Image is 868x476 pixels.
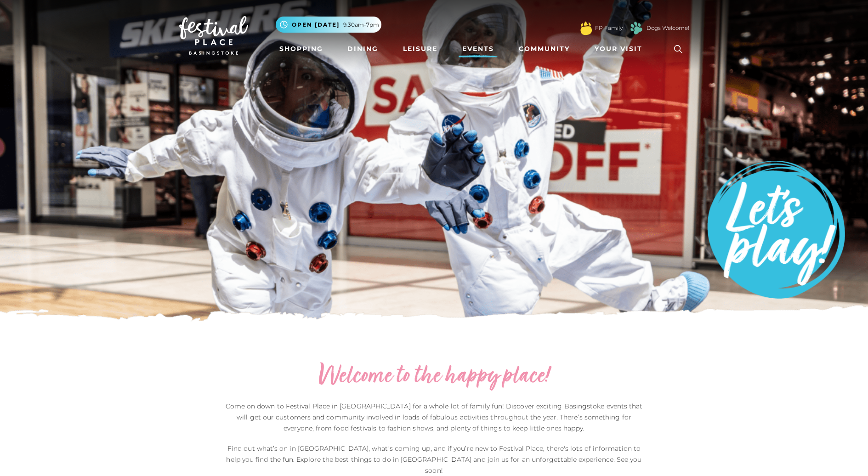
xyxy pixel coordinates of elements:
[292,21,340,29] span: Open [DATE]
[276,40,327,57] a: Shopping
[343,21,379,29] span: 9.30am-7pm
[647,24,689,32] a: Dogs Welcome!
[179,16,248,55] img: Festival Place Logo
[595,24,623,32] a: FP Family
[223,443,646,476] p: Find out what’s on in [GEOGRAPHIC_DATA], what’s coming up, and if you’re new to Festival Place, t...
[344,40,382,57] a: Dining
[515,40,573,57] a: Community
[223,401,646,434] p: Come on down to Festival Place in [GEOGRAPHIC_DATA] for a whole lot of family fun! Discover excit...
[223,362,646,391] h2: Welcome to the happy place!
[459,40,498,57] a: Events
[595,44,642,54] span: Your Visit
[276,17,381,33] button: Open [DATE] 9.30am-7pm
[591,40,651,57] a: Your Visit
[399,40,441,57] a: Leisure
